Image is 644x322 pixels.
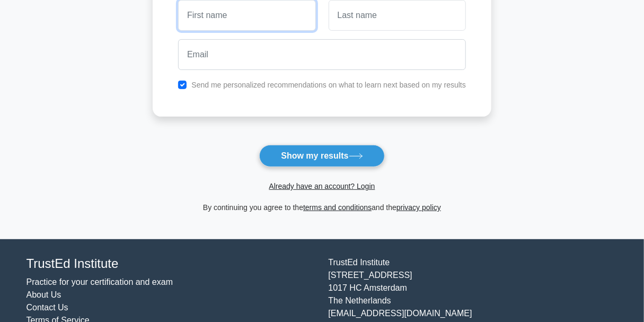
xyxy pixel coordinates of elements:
a: terms and conditions [303,203,372,212]
a: Already have an account? Login [269,182,375,190]
label: Send me personalized recommendations on what to learn next based on my results [191,81,466,89]
button: Show my results [259,145,384,167]
a: Contact Us [27,303,68,312]
a: Practice for your certification and exam [27,277,173,286]
div: By continuing you agree to the and the [146,201,498,214]
a: About Us [27,290,61,299]
a: privacy policy [396,203,441,212]
h4: TrustEd Institute [27,256,316,272]
input: Email [178,39,466,70]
